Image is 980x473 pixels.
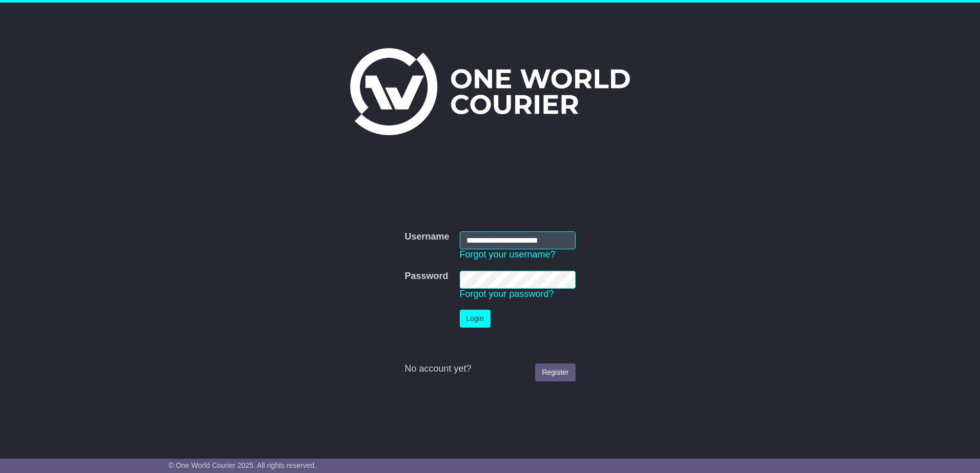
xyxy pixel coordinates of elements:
img: One World [350,48,630,135]
a: Forgot your username? [460,249,556,260]
div: No account yet? [404,363,575,375]
a: Forgot your password? [460,289,554,299]
a: Register [535,363,575,381]
label: Password [404,271,448,282]
button: Login [460,310,491,328]
label: Username [404,231,449,243]
span: © One World Courier 2025. All rights reserved. [169,461,317,469]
